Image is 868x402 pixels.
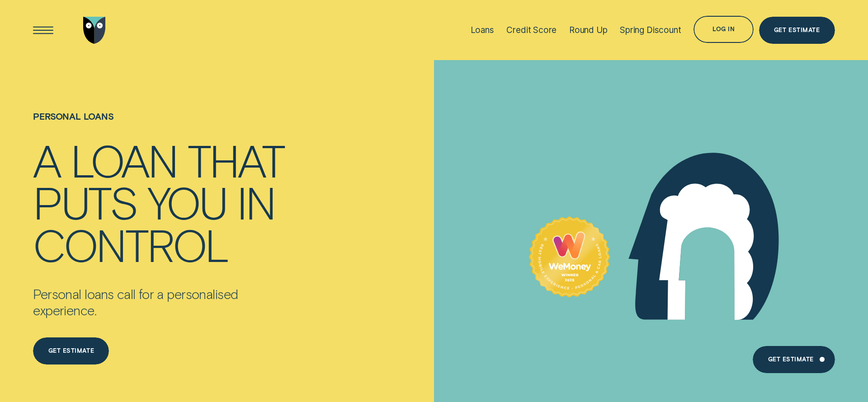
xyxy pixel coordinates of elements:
[83,17,106,44] img: Wisr
[471,25,494,35] div: Loans
[33,286,294,318] p: Personal loans call for a personalised experience.
[33,139,60,181] div: A
[33,337,109,365] a: Get estimate
[33,139,294,265] h4: A loan that puts you in control
[237,181,275,223] div: in
[693,16,754,43] button: Log in
[759,17,835,44] a: Get Estimate
[71,139,177,181] div: loan
[753,346,835,373] a: Get Estimate
[569,25,608,35] div: Round Up
[30,17,57,44] button: Open Menu
[147,181,226,223] div: you
[33,181,137,223] div: puts
[33,111,294,139] h1: Personal loans
[188,139,284,181] div: that
[506,25,557,35] div: Credit Score
[33,223,228,265] div: control
[620,25,681,35] div: Spring Discount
